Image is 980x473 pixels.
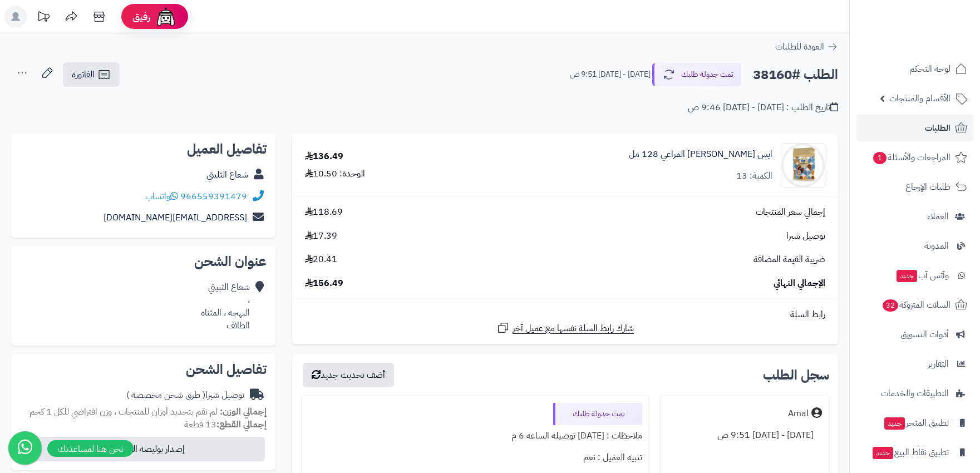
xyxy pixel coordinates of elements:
[871,445,949,460] span: تطبيق نقاط البيع
[220,405,267,418] strong: إجمالي الوزن:
[513,322,634,335] span: شارك رابط السلة نفسها مع عميل آخر
[308,447,642,469] div: تنبيه العميل : نعم
[763,368,829,382] h3: سجل الطلب
[895,268,949,283] span: وآتس آب
[905,179,951,195] span: طلبات الإرجاع
[305,167,365,180] div: الوحدة: 10.50
[305,150,343,163] div: 136.49
[20,363,267,376] h2: تفاصيل الشحن
[882,299,899,312] span: 32
[20,142,267,156] h2: تفاصيل العميل
[883,415,949,431] span: تطبيق المتجر
[925,120,951,136] span: الطلبات
[884,417,905,430] span: جديد
[104,211,247,224] a: [EMAIL_ADDRESS][DOMAIN_NAME]
[18,437,265,461] button: إصدار بوليصة الشحن
[753,63,838,86] h2: الطلب #38160
[496,321,634,335] a: شارك رابط السلة نفسها مع عميل آخر
[126,389,244,402] div: توصيل شبرا
[856,380,973,407] a: التطبيقات والخدمات
[781,143,825,188] img: 1749905408-WhatsApp%20Image%202025-06-14%20at%203.46.41%20PM-90x90.jpeg
[132,10,150,23] span: رفيق
[756,206,825,219] span: إجمالي سعر المنتجات
[881,297,951,313] span: السلات المتروكة
[900,327,949,342] span: أدوات التسويق
[184,418,267,431] small: 13 قطعة
[872,150,951,165] span: المراجعات والأسئلة
[856,321,973,348] a: أدوات التسويق
[736,170,772,183] div: الكمية: 13
[881,386,949,401] span: التطبيقات والخدمات
[924,238,949,254] span: المدونة
[629,148,772,161] a: ايس [PERSON_NAME] المراعي 128 مل
[856,56,973,82] a: لوحة التحكم
[305,253,337,266] span: 20.41
[775,40,838,53] a: العودة للطلبات
[180,190,247,203] a: 966559391479
[856,233,973,259] a: المدونة
[145,190,178,203] a: واتساب
[775,40,824,53] span: العودة للطلبات
[216,418,267,431] strong: إجمالي القطع:
[873,447,893,459] span: جديد
[29,405,218,418] span: لم تقم بتحديد أوزان للمنتجات ، وزن افتراضي للكل 1 كجم
[667,425,822,446] div: [DATE] - [DATE] 9:51 ص
[909,61,951,77] span: لوحة التحكم
[856,115,973,141] a: الطلبات
[303,363,394,387] button: أضف تحديث جديد
[786,230,825,243] span: توصيل شبرا
[904,8,969,32] img: logo-2.png
[305,230,337,243] span: 17.39
[652,63,741,86] button: تمت جدولة طلبك
[897,270,917,282] span: جديد
[856,203,973,230] a: العملاء
[29,6,57,31] a: تحديثات المنصة
[570,69,651,80] small: [DATE] - [DATE] 9:51 ص
[688,101,838,114] div: تاريخ الطلب : [DATE] - [DATE] 9:46 ص
[856,292,973,318] a: السلات المتروكة32
[553,403,642,425] div: تمت جدولة طلبك
[873,151,887,165] span: 1
[201,281,250,332] div: شعاع الثبيتي ، البهجه ، المثناه الطائف
[856,410,973,436] a: تطبيق المتجرجديد
[63,62,120,87] a: الفاتورة
[889,91,951,106] span: الأقسام والمنتجات
[308,425,642,447] div: ملاحظات : [DATE] توصيله الساعه 6 م
[754,253,825,266] span: ضريبة القيمة المضافة
[856,174,973,200] a: طلبات الإرجاع
[856,351,973,377] a: التقارير
[72,68,95,81] span: الفاتورة
[20,255,267,268] h2: عنوان الشحن
[774,277,825,290] span: الإجمالي النهائي
[856,262,973,289] a: وآتس آبجديد
[856,439,973,466] a: تطبيق نقاط البيعجديد
[305,206,343,219] span: 118.69
[928,356,949,372] span: التقارير
[206,168,248,181] a: شعاع الثليتي
[305,277,343,290] span: 156.49
[297,308,834,321] div: رابط السلة
[126,388,205,402] span: ( طرق شحن مخصصة )
[788,407,809,420] div: Amal
[155,6,177,28] img: ai-face.png
[927,209,949,224] span: العملاء
[856,144,973,171] a: المراجعات والأسئلة1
